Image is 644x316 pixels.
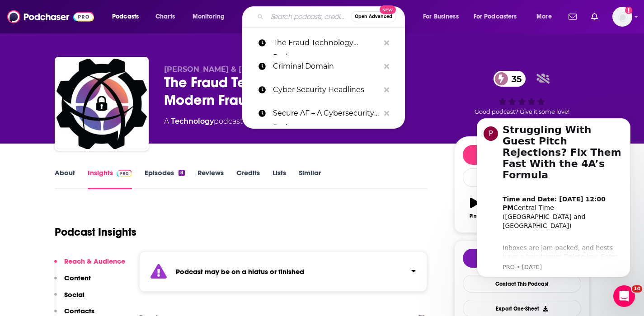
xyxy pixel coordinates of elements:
p: Secure AF – A Cybersecurity Podcast [273,102,380,125]
span: For Business [423,10,459,23]
img: Podchaser Pro [117,170,132,177]
a: Secure AF – A Cybersecurity Podcast [242,102,405,125]
button: Content [54,274,91,290]
a: Criminal Domain [242,55,405,78]
p: Cyber Security Headlines [273,78,380,102]
h1: Podcast Insights [55,225,136,239]
iframe: Intercom live chat [613,285,635,307]
svg: Add a profile image [625,7,632,14]
span: Charts [155,10,175,23]
span: Logged in as DineRacoma [612,7,632,27]
div: A podcast [164,116,243,127]
div: Inboxes are jam‑packed, and hosts have a hair‑trigger Delete key. Enter the 4A’s Formula—Actionab... [39,130,160,254]
a: 35 [494,71,526,87]
button: Follow [463,145,581,165]
a: InsightsPodchaser Pro [88,168,132,189]
span: Monitoring [193,10,225,23]
a: Similar [299,168,321,189]
span: Open Advanced [355,14,392,19]
section: Click to expand status details [139,251,428,292]
button: open menu [530,9,563,24]
p: Message from PRO, sent 3w ago [39,158,160,167]
a: Technology [171,117,214,125]
button: tell me why sparkleTell Me Why [463,249,581,268]
span: [PERSON_NAME] & [PERSON_NAME] [164,65,303,74]
button: Reach & Audience [54,257,125,274]
button: open menu [106,9,150,24]
a: Show notifications dropdown [565,9,580,24]
button: open menu [468,9,530,24]
span: 10 [632,285,642,293]
p: Reach & Audience [64,257,125,265]
a: Episodes8 [145,168,184,189]
a: Lists [273,168,286,189]
p: The Fraud Technology Podcast [273,31,380,55]
img: The Fraud Technology Podcast: For Modern Fraud Fighters [56,59,147,149]
button: open menu [186,9,236,24]
a: The Fraud Technology Podcast [242,31,405,55]
button: Show profile menu [612,7,632,27]
a: About [55,168,75,189]
a: Contact This Podcast [463,275,581,293]
span: More [536,10,552,23]
span: Podcasts [112,10,139,23]
button: Social [54,290,85,307]
a: Charts [150,9,180,24]
span: 35 [503,71,526,87]
button: Play [463,192,486,224]
button: Open AdvancedNew [351,11,396,22]
div: 35Good podcast? Give it some love! [454,65,590,121]
input: Search podcasts, credits, & more... [267,9,351,24]
iframe: Intercom notifications message [463,105,644,292]
span: For Podcasters [474,10,517,23]
strong: Podcast may be on a hiatus or finished [176,267,304,276]
a: Reviews [197,168,224,189]
a: Show notifications dropdown [588,9,602,24]
p: Content [64,274,91,282]
p: Social [64,290,85,299]
span: New [380,5,396,14]
p: Contacts [64,307,94,315]
div: Search podcasts, credits, & more... [251,6,414,27]
p: Criminal Domain [273,55,380,78]
div: Rate [463,168,581,187]
img: User Profile [612,7,632,27]
img: Podchaser - Follow, Share and Rate Podcasts [7,8,94,25]
a: Credits [236,168,260,189]
div: 8 [179,170,184,176]
a: Cyber Security Headlines [242,78,405,102]
button: open menu [417,9,470,24]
